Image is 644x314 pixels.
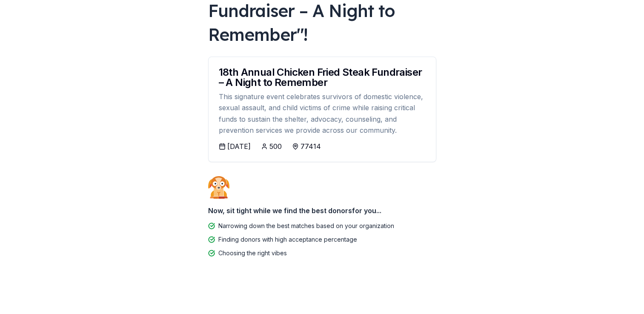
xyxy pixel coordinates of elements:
[218,248,287,258] div: Choosing the right vibes
[301,141,321,151] div: 77414
[219,91,426,136] div: This signature event celebrates survivors of domestic violence, sexual assault, and child victims...
[218,234,357,245] div: Finding donors with high acceptance percentage
[208,202,436,219] div: Now, sit tight while we find the best donors for you...
[269,141,282,151] div: 500
[208,176,229,199] img: Dog waiting patiently
[227,141,251,151] div: [DATE]
[218,221,394,231] div: Narrowing down the best matches based on your organization
[219,67,426,88] div: 18th Annual Chicken Fried Steak Fundraiser – A Night to Remember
